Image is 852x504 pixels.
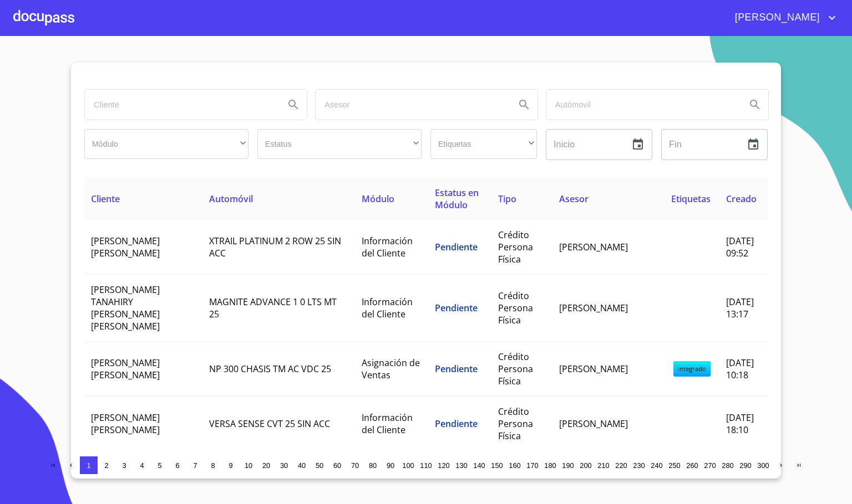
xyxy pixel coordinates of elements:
[524,456,541,474] button: 170
[559,456,577,474] button: 190
[509,461,520,470] span: 160
[91,357,160,381] span: [PERSON_NAME] [PERSON_NAME]
[84,129,248,159] div: ​
[726,193,757,205] span: Creado
[633,461,645,470] span: 230
[742,91,768,118] button: Search
[91,235,160,259] span: [PERSON_NAME] [PERSON_NAME]
[683,456,701,474] button: 260
[280,461,288,470] span: 30
[211,461,215,470] span: 8
[673,361,711,377] span: integrado
[455,461,467,470] span: 130
[671,193,711,205] span: Etiquetas
[362,235,413,259] span: Información del Cliente
[701,456,719,474] button: 270
[630,456,648,474] button: 230
[91,284,160,332] span: [PERSON_NAME] TANAHIRY [PERSON_NAME] [PERSON_NAME]
[491,461,503,470] span: 150
[719,456,737,474] button: 280
[351,461,359,470] span: 70
[209,363,331,375] span: NP 300 CHASIS TM AC VDC 25
[402,461,414,470] span: 100
[369,461,377,470] span: 80
[726,296,754,320] span: [DATE] 13:17
[262,461,270,470] span: 20
[435,456,453,474] button: 120
[435,363,478,375] span: Pendiente
[362,296,413,320] span: Información del Cliente
[544,461,556,470] span: 180
[169,456,186,474] button: 6
[686,461,698,470] span: 260
[328,456,346,474] button: 60
[473,461,485,470] span: 140
[399,456,417,474] button: 100
[257,456,275,474] button: 20
[122,461,126,470] span: 3
[204,456,222,474] button: 8
[229,461,232,470] span: 9
[80,456,98,474] button: 1
[257,129,422,159] div: ​
[430,129,537,159] div: ​
[316,461,323,470] span: 50
[362,412,413,436] span: Información del Cliente
[559,302,628,314] span: [PERSON_NAME]
[506,456,524,474] button: 160
[362,193,394,205] span: Módulo
[577,456,595,474] button: 200
[98,456,115,474] button: 2
[364,456,382,474] button: 80
[498,193,516,205] span: Tipo
[193,461,197,470] span: 7
[559,241,628,253] span: [PERSON_NAME]
[435,187,479,211] span: Estatus en Módulo
[757,461,769,470] span: 300
[85,90,276,120] input: search
[511,91,537,118] button: Search
[580,461,591,470] span: 200
[726,357,754,381] span: [DATE] 10:18
[298,461,306,470] span: 40
[151,456,169,474] button: 5
[222,456,240,474] button: 9
[435,241,478,253] span: Pendiente
[526,461,538,470] span: 170
[158,461,161,470] span: 5
[541,456,559,474] button: 180
[488,456,506,474] button: 150
[346,456,364,474] button: 70
[280,91,307,118] button: Search
[666,456,683,474] button: 250
[438,461,449,470] span: 120
[727,9,839,27] button: account of current user
[186,456,204,474] button: 7
[140,461,144,470] span: 4
[133,456,151,474] button: 4
[559,363,628,375] span: [PERSON_NAME]
[293,456,311,474] button: 40
[362,357,420,381] span: Asignación de Ventas
[615,461,627,470] span: 220
[275,456,293,474] button: 30
[209,193,253,205] span: Automóvil
[739,461,751,470] span: 290
[726,235,754,259] span: [DATE] 09:52
[245,461,252,470] span: 10
[648,456,666,474] button: 240
[651,461,662,470] span: 240
[91,193,120,205] span: Cliente
[316,90,506,120] input: search
[754,456,772,474] button: 300
[704,461,716,470] span: 270
[333,461,341,470] span: 60
[91,412,160,436] span: [PERSON_NAME] [PERSON_NAME]
[209,235,341,259] span: XTRAIL PLATINUM 2 ROW 25 SIN ACC
[209,418,330,430] span: VERSA SENSE CVT 25 SIN ACC
[417,456,435,474] button: 110
[498,351,533,387] span: Crédito Persona Física
[498,290,533,326] span: Crédito Persona Física
[115,456,133,474] button: 3
[737,456,754,474] button: 290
